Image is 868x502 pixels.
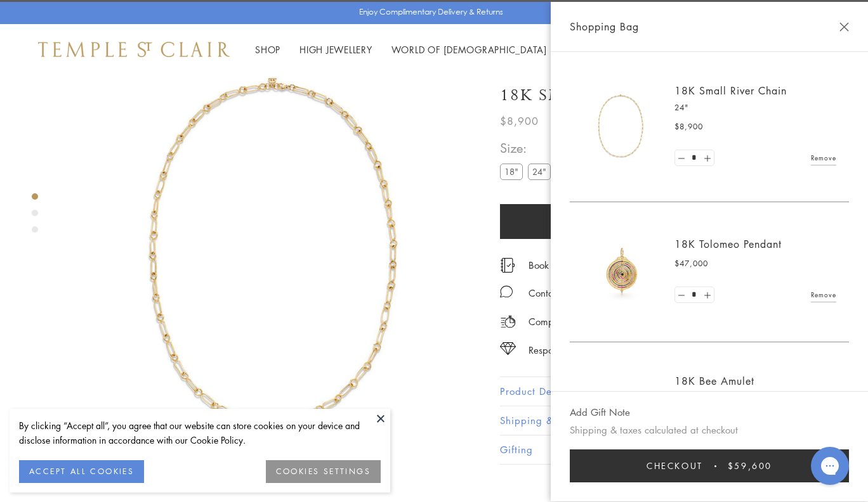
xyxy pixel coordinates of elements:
span: $8,900 [674,120,703,133]
div: Responsible Sourcing [529,342,617,358]
img: P51855-E11BEE [582,379,659,455]
span: $8,900 [500,113,539,129]
a: 18K Bee Amulet [674,374,754,388]
a: 18K Small River Chain [674,84,787,98]
button: Add Gift Note [570,404,630,420]
img: MessageIcon-01_2.svg [500,285,513,298]
button: Checkout $59,600 [570,449,849,482]
span: $47,000 [674,257,708,270]
p: Complimentary Delivery and Returns [529,314,682,330]
button: Shipping & Returns [500,407,830,435]
button: ACCEPT ALL COOKIES [19,460,144,483]
img: N88891-SMRIV24 [582,89,659,165]
div: Contact an Ambassador [529,285,631,301]
a: High JewelleryHigh Jewellery [299,43,372,56]
a: World of [DEMOGRAPHIC_DATA]World of [DEMOGRAPHIC_DATA] [391,43,547,56]
h1: 18K Small River Chain [500,84,725,106]
img: N88891-SMRIV24 [63,48,481,465]
button: Product Details [500,378,830,406]
a: Set quantity to 2 [700,150,713,166]
img: Temple St. Clair [38,42,230,57]
img: icon_appointment.svg [500,258,515,273]
a: 18K Tolomeo Pendant [674,237,782,251]
button: COOKIES SETTINGS [266,460,381,483]
img: icon_delivery.svg [500,314,516,330]
p: Enjoy Complimentary Delivery & Returns [359,6,503,18]
a: Book an Appointment [529,259,619,273]
label: 24" [528,164,551,180]
div: By clicking “Accept all”, you agree that our website can store cookies on your device and disclos... [19,418,381,447]
span: $59,600 [728,459,772,473]
span: Checkout [647,459,703,473]
span: Size: [500,138,584,159]
iframe: Gorgias live chat messenger [805,442,855,489]
button: Add to bag [500,204,787,239]
button: Close Shopping Bag [839,22,849,32]
div: Product gallery navigation [32,190,38,243]
label: 18" [500,164,523,180]
a: Set quantity to 0 [675,150,688,166]
p: 24" [674,101,836,114]
img: icon_sourcing.svg [500,342,516,355]
a: Set quantity to 2 [700,287,713,303]
button: Gifting [500,435,830,464]
a: Remove [811,288,836,302]
a: Remove [811,151,836,165]
a: Set quantity to 0 [675,287,688,303]
span: Shopping Bag [570,18,639,35]
p: Shipping & taxes calculated at checkout [570,422,849,438]
nav: Main navigation [255,42,547,58]
a: ShopShop [255,43,280,56]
